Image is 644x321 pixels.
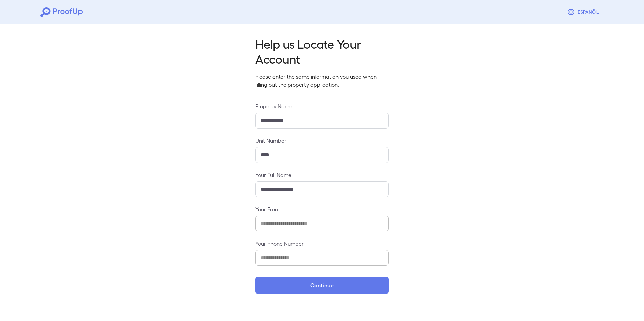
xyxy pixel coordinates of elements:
[255,102,389,110] label: Property Name
[255,171,389,179] label: Your Full Name
[255,205,389,213] label: Your Email
[255,240,389,247] label: Your Phone Number
[255,137,389,144] label: Unit Number
[255,277,389,294] button: Continue
[255,36,389,66] h2: Help us Locate Your Account
[255,73,389,89] p: Please enter the same information you used when filling out the property application.
[564,5,604,19] button: Espanõl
